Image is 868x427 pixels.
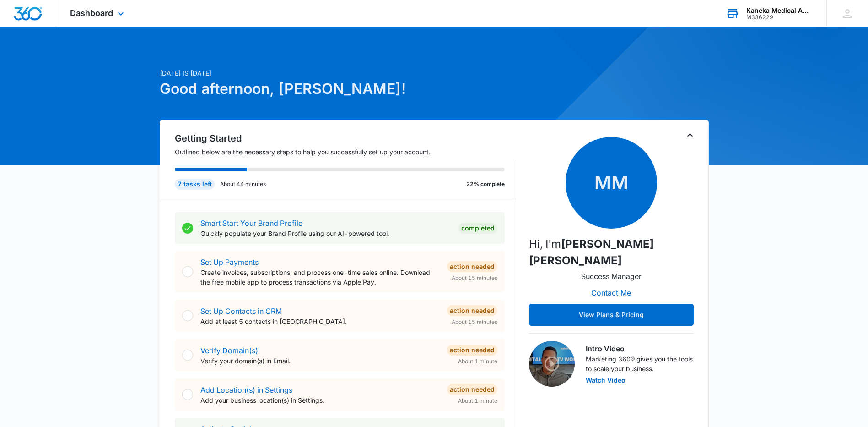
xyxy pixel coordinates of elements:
a: Smart Start Your Brand Profile [200,219,302,228]
strong: [PERSON_NAME] [PERSON_NAME] [529,237,654,267]
img: Intro Video [529,341,575,387]
p: Verify your domain(s) in Email. [200,356,440,366]
p: Add your business location(s) in Settings. [200,395,440,405]
a: Verify Domain(s) [200,346,258,355]
h1: Good afternoon, [PERSON_NAME]! [160,78,522,100]
button: Watch Video [586,377,625,383]
div: Action Needed [447,261,497,272]
span: MM [566,137,657,229]
div: 7 tasks left [175,179,215,190]
p: Outlined below are the necessary steps to help you successfully set up your account. [175,147,516,157]
p: Quickly populate your Brand Profile using our AI-powered tool. [200,229,451,238]
p: Marketing 360® gives you the tools to scale your business. [586,354,694,373]
div: Action Needed [447,384,497,395]
p: Add at least 5 contacts in [GEOGRAPHIC_DATA]. [200,317,440,326]
span: About 15 minutes [452,274,497,282]
button: Contact Me [582,282,640,304]
h3: Intro Video [586,343,694,354]
div: Action Needed [447,345,497,356]
p: About 44 minutes [220,180,266,188]
p: 22% complete [466,180,505,188]
button: Toggle Collapse [685,130,695,141]
p: Success Manager [581,271,642,282]
div: account name [746,7,813,14]
p: Create invoices, subscriptions, and process one-time sales online. Download the free mobile app t... [200,268,440,287]
a: Set Up Payments [200,257,259,267]
button: View Plans & Pricing [529,304,694,326]
p: Hi, I'm [529,236,694,269]
span: About 15 minutes [452,318,497,326]
div: account id [746,14,813,21]
a: Add Location(s) in Settings [200,385,292,394]
span: Dashboard [70,8,113,18]
a: Set Up Contacts in CRM [200,307,282,316]
h2: Getting Started [175,131,516,145]
p: [DATE] is [DATE] [160,68,522,78]
div: Action Needed [447,305,497,316]
span: About 1 minute [458,397,497,405]
span: About 1 minute [458,357,497,366]
div: Completed [458,223,497,234]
